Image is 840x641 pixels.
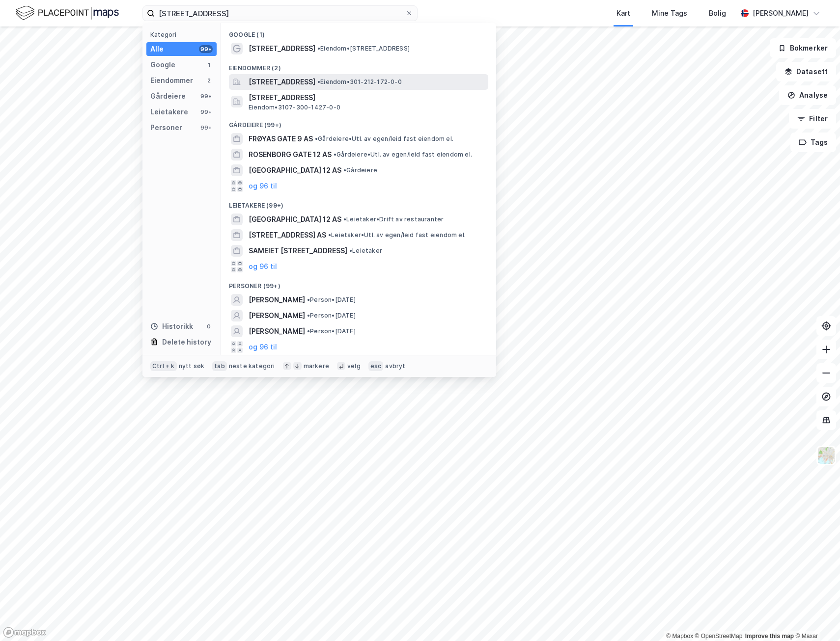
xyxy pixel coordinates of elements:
[307,296,310,303] span: •
[385,362,405,370] div: avbryt
[347,362,361,370] div: velg
[307,312,310,319] span: •
[249,164,341,176] span: [GEOGRAPHIC_DATA] 12 AS
[150,75,193,86] div: Eiendommer
[249,214,341,225] span: [GEOGRAPHIC_DATA] 12 AS
[249,104,340,111] span: Eiendom • 3107-300-1427-0-0
[249,229,326,241] span: [STREET_ADDRESS] AS
[776,62,836,81] button: Datasett
[307,296,356,304] span: Person • [DATE]
[328,231,331,239] span: •
[16,4,119,22] img: logo.f888ab2527a4732fd821a326f86c7f29.svg
[199,124,213,132] div: 99+
[666,633,693,640] a: Mapbox
[150,43,164,55] div: Alle
[315,135,318,142] span: •
[791,594,840,641] iframe: Chat Widget
[221,23,496,41] div: Google (1)
[307,312,356,320] span: Person • [DATE]
[221,274,496,292] div: Personer (99+)
[709,7,726,19] div: Bolig
[343,215,444,223] span: Leietaker • Drift av restauranter
[790,133,836,152] button: Tags
[249,325,305,337] span: [PERSON_NAME]
[349,247,382,255] span: Leietaker
[334,151,472,159] span: Gårdeiere • Utl. av egen/leid fast eiendom el.
[150,106,188,118] div: Leietakere
[695,633,743,640] a: OpenStreetMap
[150,59,175,71] div: Google
[221,56,496,74] div: Eiendommer (2)
[315,135,453,143] span: Gårdeiere • Utl. av egen/leid fast eiendom el.
[205,322,213,330] div: 0
[317,78,320,85] span: •
[155,6,405,21] input: Søk på adresse, matrikkel, gårdeiere, leietakere eller personer
[221,113,496,131] div: Gårdeiere (99+)
[199,108,213,116] div: 99+
[616,7,630,19] div: Kart
[317,78,402,86] span: Eiendom • 301-212-172-0-0
[199,45,213,53] div: 99+
[221,194,496,212] div: Leietakere (99+)
[349,247,352,254] span: •
[249,341,277,353] button: og 96 til
[162,336,211,348] div: Delete history
[249,92,484,104] span: [STREET_ADDRESS]
[212,361,227,371] div: tab
[789,109,836,129] button: Filter
[249,310,305,321] span: [PERSON_NAME]
[205,61,213,69] div: 1
[652,7,687,19] div: Mine Tags
[770,38,836,58] button: Bokmerker
[307,327,356,335] span: Person • [DATE]
[745,633,794,640] a: Improve this map
[179,362,205,370] div: nytt søk
[343,215,346,223] span: •
[328,231,466,239] span: Leietaker • Utl. av egen/leid fast eiendom el.
[150,320,193,332] div: Historikk
[368,361,384,371] div: esc
[150,31,217,38] div: Kategori
[249,180,277,192] button: og 96 til
[343,166,346,174] span: •
[779,85,836,105] button: Analyse
[150,361,177,371] div: Ctrl + k
[753,7,809,19] div: [PERSON_NAME]
[3,627,46,638] a: Mapbox homepage
[249,245,347,257] span: SAMEIET [STREET_ADDRESS]
[343,166,377,174] span: Gårdeiere
[205,77,213,84] div: 2
[334,151,336,158] span: •
[317,45,410,53] span: Eiendom • [STREET_ADDRESS]
[249,149,332,160] span: ROSENBORG GATE 12 AS
[150,122,182,134] div: Personer
[307,327,310,335] span: •
[199,92,213,100] div: 99+
[229,362,275,370] div: neste kategori
[249,43,315,54] span: [STREET_ADDRESS]
[249,76,315,88] span: [STREET_ADDRESS]
[249,294,305,306] span: [PERSON_NAME]
[249,261,277,272] button: og 96 til
[317,45,320,52] span: •
[817,446,836,465] img: Z
[249,133,313,145] span: FRØYAS GATE 9 AS
[150,90,186,102] div: Gårdeiere
[304,362,329,370] div: markere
